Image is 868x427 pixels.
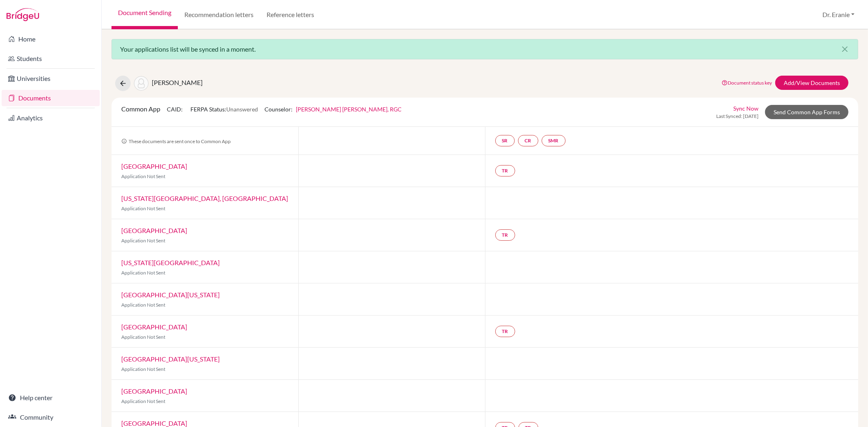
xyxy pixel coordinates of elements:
[296,106,402,113] a: [PERSON_NAME] [PERSON_NAME], RGC
[819,7,858,22] button: Dr. Eranie
[121,205,165,211] span: Application Not Sent
[716,113,759,120] span: Last Synced: [DATE]
[121,291,220,298] a: [GEOGRAPHIC_DATA][US_STATE]
[7,8,39,21] img: Bridge-U
[226,106,258,113] span: Unanswered
[121,162,187,170] a: [GEOGRAPHIC_DATA]
[190,106,258,113] span: FERPA Status:
[495,135,515,146] a: SR
[542,135,566,146] a: SMR
[121,138,231,144] span: These documents are sent once to Common App
[2,409,100,425] a: Community
[112,39,858,59] div: Your applications list will be synced in a moment.
[121,302,165,308] span: Application Not Sent
[2,110,100,126] a: Analytics
[765,105,848,119] a: Send Common App Forms
[167,106,184,113] span: CAID:
[121,194,288,202] a: [US_STATE][GEOGRAPHIC_DATA], [GEOGRAPHIC_DATA]
[121,173,165,179] span: Application Not Sent
[121,419,187,427] a: [GEOGRAPHIC_DATA]
[121,323,187,331] a: [GEOGRAPHIC_DATA]
[265,106,402,113] span: Counselor:
[152,78,203,86] span: [PERSON_NAME]
[722,80,772,86] a: Document status key
[121,259,220,266] a: [US_STATE][GEOGRAPHIC_DATA]
[121,366,165,372] span: Application Not Sent
[840,44,850,54] i: close
[775,76,848,90] a: Add/View Documents
[495,165,515,176] a: TR
[121,387,187,395] a: [GEOGRAPHIC_DATA]
[121,334,165,340] span: Application Not Sent
[121,355,220,363] a: [GEOGRAPHIC_DATA][US_STATE]
[832,39,858,59] button: Close
[121,270,165,276] span: Application Not Sent
[518,135,538,146] a: CR
[2,90,100,106] a: Documents
[121,237,165,244] span: Application Not Sent
[121,398,165,404] span: Application Not Sent
[733,104,759,113] a: Sync Now
[2,70,100,87] a: Universities
[495,326,515,337] a: TR
[121,227,187,234] a: [GEOGRAPHIC_DATA]
[121,105,160,113] span: Common App
[2,31,100,47] a: Home
[2,390,100,406] a: Help center
[2,50,100,67] a: Students
[495,229,515,241] a: TR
